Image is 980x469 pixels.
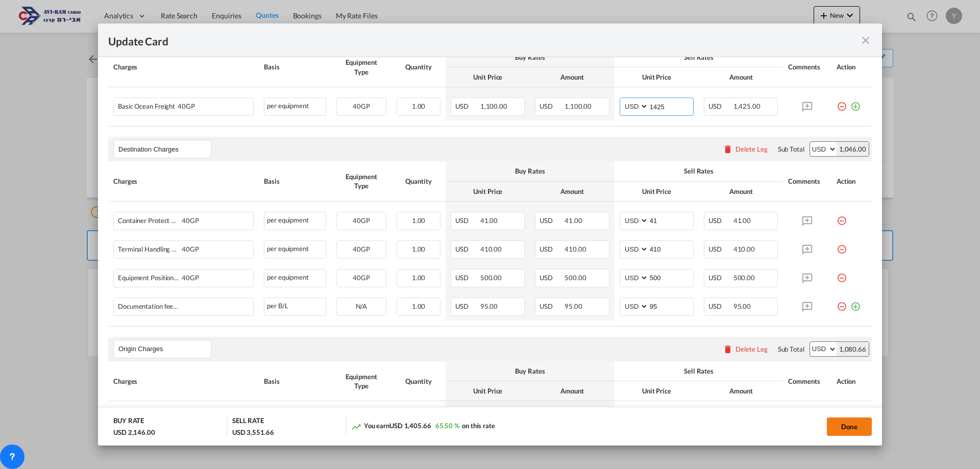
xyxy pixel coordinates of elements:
button: Delete Leg [723,345,768,353]
div: Sell Rates [620,53,778,62]
md-icon: icon-minus-circle-outline red-400-fg [837,298,847,308]
span: 1.00 [412,102,426,110]
span: 410.00 [565,245,586,253]
span: USD [455,216,479,225]
span: 1,100.00 [565,102,592,110]
th: Action [831,361,872,401]
th: Unit Price [446,182,530,202]
div: Charges [113,177,254,186]
span: 1.00 [412,216,426,225]
th: Unit Price [446,67,530,87]
md-icon: icon-minus-circle-outline red-400-fg [837,97,847,108]
th: Comments [783,47,831,87]
div: Delete Leg [736,345,768,353]
div: USD 2,146.00 [113,428,158,437]
span: USD [540,302,563,310]
span: USD [708,302,732,310]
div: USD 3,551.66 [232,428,274,437]
div: Quantity [397,62,440,71]
div: Documentation fee - Destination [118,298,216,310]
span: USD [708,245,732,253]
span: 500.00 [565,274,586,282]
input: 41 [649,212,693,228]
span: USD [540,102,563,110]
md-icon: icon-minus-circle-outline red-400-fg [837,212,847,222]
div: Delete Leg [736,145,768,153]
span: USD [708,274,732,282]
th: Amount [699,67,783,87]
md-icon: icon-plus-circle-outline green-400-fg [850,298,861,308]
span: 40GP [179,274,199,282]
div: per equipment [264,212,326,230]
span: N/A [356,302,367,310]
span: USD [708,216,732,225]
div: Buy Rates [451,166,609,176]
div: Charges [113,62,254,71]
md-icon: icon-close fg-AAA8AD m-0 pointer [860,34,872,46]
div: SELL RATE [232,416,264,428]
div: Basis [264,377,326,386]
button: Delete Leg [723,145,768,153]
div: Sub Total [778,344,804,354]
th: Comments [783,161,831,201]
input: 410 [649,241,693,256]
span: 40GP [353,102,370,110]
div: Buy Rates [451,366,609,376]
div: Update Card [108,34,860,46]
div: Quantity [397,377,440,386]
span: 1.00 [412,274,426,282]
div: Basis [264,62,326,71]
span: USD [708,102,732,110]
span: 40GP [179,245,199,253]
div: 1,046.00 [837,142,869,156]
span: 410.00 [480,245,502,253]
span: 500.00 [733,274,755,282]
md-icon: icon-minus-circle-outline red-400-fg [837,269,847,279]
th: Unit Price [615,381,699,401]
div: Quantity [397,177,440,186]
md-icon: icon-delete [723,344,733,354]
div: Equipment Type [336,172,386,190]
span: USD [455,274,479,282]
th: Amount [699,381,783,401]
span: 1.00 [412,245,426,253]
span: USD [540,245,563,253]
span: 95.00 [565,302,582,310]
input: Leg Name [118,141,211,157]
span: 40GP [179,217,199,225]
div: per equipment [264,269,326,287]
span: 40GP [353,245,370,253]
div: Basic Ocean Freight [118,98,216,110]
div: per equipment [264,240,326,259]
th: Comments [783,361,831,401]
span: 40GP [175,103,195,110]
div: Buy Rates [451,53,609,62]
div: BUY RATE [113,416,144,428]
div: Sub Total [778,144,804,154]
span: 1.00 [412,302,426,310]
input: 1425 [649,98,693,113]
span: 95.00 [480,302,498,310]
th: Action [831,161,872,201]
th: Unit Price [615,182,699,202]
button: Done [827,417,872,436]
th: Amount [530,381,614,401]
md-dialog: Update Card Port ... [98,23,882,446]
div: Terminal Handling Service - Destination [118,241,216,253]
th: Action [831,47,872,87]
span: USD [455,102,479,110]
div: Sell Rates [620,166,778,176]
input: 500 [649,269,693,285]
input: 95 [649,298,693,313]
span: USD [540,274,563,282]
th: Unit Price [446,381,530,401]
div: Basis [264,177,326,186]
span: USD 1,405.66 [389,422,431,430]
span: 65.50 % [435,422,459,430]
span: USD [455,245,479,253]
span: 41.00 [733,216,751,225]
th: Unit Price [615,67,699,87]
md-icon: icon-minus-circle-outline red-400-fg [837,240,847,251]
span: 41.00 [480,216,498,225]
span: 95.00 [733,302,751,310]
